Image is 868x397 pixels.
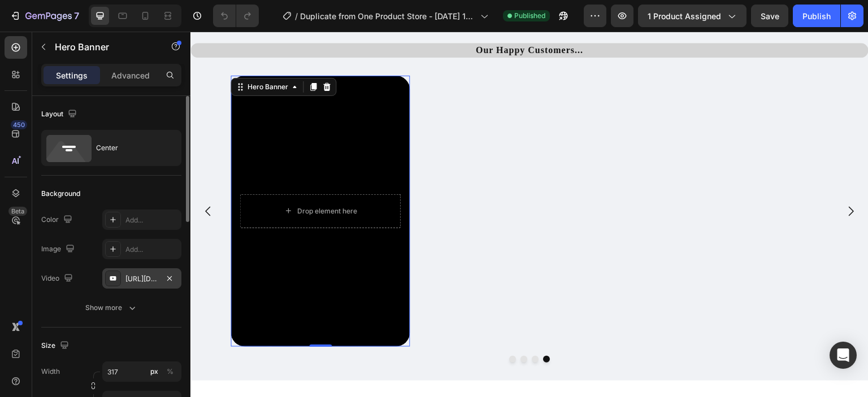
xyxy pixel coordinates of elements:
[102,361,181,382] input: px%
[125,274,158,284] div: [URL][DOMAIN_NAME]
[793,5,840,27] button: Publish
[761,11,779,21] span: Save
[802,10,831,22] div: Publish
[85,302,138,313] div: Show more
[125,245,179,255] div: Add...
[56,69,88,81] p: Settings
[8,207,27,216] div: Beta
[41,107,79,122] div: Layout
[163,365,177,378] button: px
[11,120,27,129] div: 450
[213,5,259,27] div: Undo/Redo
[190,32,868,397] iframe: Design area
[319,324,325,331] button: Dot
[41,367,60,377] label: Width
[41,189,80,199] div: Background
[41,338,71,354] div: Size
[41,298,181,318] button: Show more
[74,9,79,23] p: 7
[41,212,75,228] div: Color
[638,5,747,27] button: 1 product assigned
[830,342,857,369] div: Open Intercom Messenger
[55,40,151,54] p: Hero Banner
[330,324,337,331] button: Dot
[751,5,788,27] button: Save
[167,367,173,377] div: %
[341,324,348,331] button: Dot
[5,5,84,27] button: 7
[147,365,161,378] button: %
[96,135,165,161] div: Center
[111,69,150,81] p: Advanced
[648,10,721,22] span: 1 product assigned
[645,164,676,195] button: Carousel Next Arrow
[41,242,77,257] div: Image
[295,10,298,22] span: /
[514,11,545,21] span: Published
[353,324,359,331] button: Dot
[41,271,75,286] div: Video
[150,367,158,377] div: px
[125,215,179,225] div: Add...
[300,10,476,22] span: Duplicate from One Product Store - [DATE] 19:55:56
